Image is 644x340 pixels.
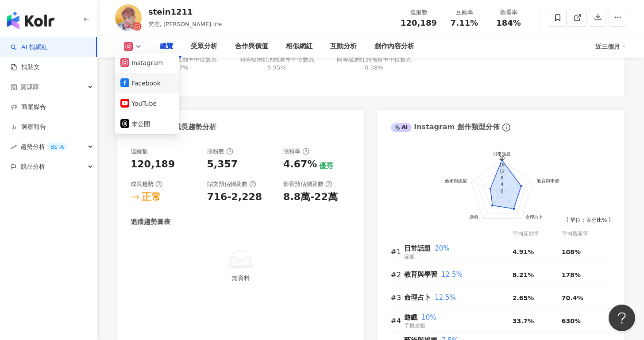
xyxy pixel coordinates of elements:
[283,147,309,155] div: 漲粉率
[20,77,39,97] span: 資源庫
[513,248,534,255] span: 4.91%
[404,254,415,260] span: 節慶
[330,41,357,52] div: 互動分析
[335,56,413,72] div: 同等級網紅的漲粉率中位數為
[131,158,175,171] div: 120,189
[207,190,262,204] div: 716-2,228
[365,64,383,71] span: 0.38%
[131,122,216,132] div: Instagram 成長趨勢分析
[501,122,512,133] span: info-circle
[115,4,142,31] img: KOL Avatar
[207,180,256,188] div: 貼文預估觸及數
[496,19,521,27] span: 184%
[11,43,48,52] a: searchAI 找網紅
[499,162,504,167] text: 16
[120,77,174,89] button: Facebook
[11,63,40,72] a: 找貼文
[120,97,174,110] button: YouTube
[435,244,449,252] span: 20%
[267,64,285,71] span: 5.95%
[513,230,562,238] div: 平均互動率
[401,8,437,17] div: 追蹤數
[131,180,162,188] div: 成長趨勢
[525,214,543,219] text: 命理占卜
[609,305,635,331] iframe: Help Scout Beacon - Open
[7,12,54,29] img: logo
[451,19,478,27] span: 7.11%
[500,182,503,187] text: 4
[141,56,218,72] div: 同等級網紅的互動率中位數為
[595,39,626,54] div: 近三個月
[131,147,148,155] div: 追蹤數
[404,313,417,321] span: 遊戲
[391,292,404,303] div: #3
[513,294,534,301] span: 2.65%
[391,122,500,132] div: Instagram 創作類型分佈
[134,273,347,283] div: 無資料
[207,147,233,155] div: 漲粉數
[500,175,503,180] text: 8
[493,151,511,156] text: 日常話題
[562,294,583,301] span: 70.4%
[283,158,317,171] div: 4.67%
[441,270,463,278] span: 12.5%
[148,21,222,27] span: 梵君, [PERSON_NAME] life
[191,41,217,52] div: 受眾分析
[170,64,188,71] span: 0.77%
[47,143,67,151] div: BETA
[283,180,332,188] div: 影音預估觸及數
[391,269,404,280] div: #2
[500,188,503,193] text: 0
[492,8,525,17] div: 觀看率
[148,6,222,17] div: stein1211
[499,155,504,161] text: 20
[283,190,338,204] div: 8.8萬-22萬
[404,270,437,278] span: 教育與學習
[404,323,425,329] span: 手機遊戲
[120,57,174,69] button: Instagram
[447,8,481,17] div: 互動率
[286,41,312,52] div: 相似網紅
[391,315,404,326] div: #4
[404,244,431,252] span: 日常話題
[391,123,412,132] div: AI
[319,161,333,171] div: 優秀
[20,157,45,177] span: 競品分析
[562,230,611,238] div: 平均觀看率
[20,137,67,157] span: 趨勢分析
[238,56,316,72] div: 同等級網紅的觀看率中位數為
[11,144,17,150] span: rise
[374,41,414,52] div: 創作內容分析
[537,178,559,183] text: 教育與學習
[401,18,437,27] span: 120,189
[513,317,534,325] span: 33.7%
[11,103,46,112] a: 商案媒合
[421,313,436,321] span: 10%
[120,118,174,130] button: 未公開
[391,246,404,257] div: #1
[562,271,581,278] span: 178%
[142,190,161,204] div: 正常
[207,158,238,171] div: 5,357
[444,178,467,183] text: 藝術與娛樂
[435,294,456,301] span: 12.5%
[470,214,478,219] text: 遊戲
[499,168,504,174] text: 12
[11,123,46,131] a: 洞察報告
[235,41,268,52] div: 合作與價值
[131,217,170,227] div: 追蹤趨勢圖表
[160,41,173,52] div: 總覽
[404,294,431,301] span: 命理占卜
[562,317,581,325] span: 630%
[513,271,534,278] span: 8.21%
[562,248,581,255] span: 108%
